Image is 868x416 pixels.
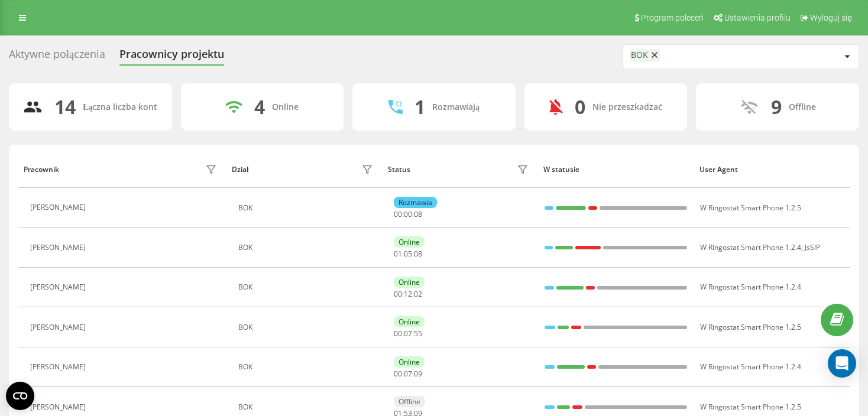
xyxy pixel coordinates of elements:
[394,249,402,259] span: 01
[575,96,585,118] div: 0
[254,96,265,118] div: 4
[394,236,425,248] div: Online
[394,370,422,378] div: : :
[238,323,376,331] div: BOK
[9,48,105,66] div: Aktywne połączenia
[394,290,422,298] div: : :
[394,197,437,208] div: Rozmawia
[771,96,782,118] div: 9
[404,209,412,219] span: 00
[641,13,704,22] span: Program poleceń
[700,322,801,332] span: W Ringostat Smart Phone 1.2.5
[394,330,422,338] div: : :
[404,289,412,299] span: 12
[789,102,816,112] div: Offline
[631,50,648,60] div: BOK
[30,283,89,291] div: [PERSON_NAME]
[404,249,412,259] span: 05
[543,165,688,174] div: W statusie
[30,363,89,371] div: [PERSON_NAME]
[30,403,89,411] div: [PERSON_NAME]
[272,102,299,112] div: Online
[394,329,402,339] span: 00
[238,363,376,371] div: BOK
[828,349,856,378] div: Open Intercom Messenger
[699,165,844,174] div: User Agent
[30,323,89,331] div: [PERSON_NAME]
[394,356,425,368] div: Online
[805,242,820,252] span: JsSIP
[432,102,480,112] div: Rozmawiają
[414,249,422,259] span: 08
[238,204,376,212] div: BOK
[394,277,425,288] div: Online
[394,250,422,258] div: : :
[394,369,402,379] span: 00
[700,402,801,412] span: W Ringostat Smart Phone 1.2.5
[30,203,89,212] div: [PERSON_NAME]
[414,289,422,299] span: 02
[404,329,412,339] span: 07
[24,165,59,174] div: Pracownik
[238,243,376,252] div: BOK
[700,362,801,372] span: W Ringostat Smart Phone 1.2.4
[700,282,801,292] span: W Ringostat Smart Phone 1.2.4
[119,48,224,66] div: Pracownicy projektu
[232,165,248,174] div: Dział
[394,209,402,219] span: 00
[6,382,34,410] button: Open CMP widget
[414,209,422,219] span: 08
[238,283,376,291] div: BOK
[394,289,402,299] span: 00
[414,369,422,379] span: 09
[810,13,852,22] span: Wyloguj się
[238,403,376,411] div: BOK
[83,102,157,112] div: Łączna liczba kont
[54,96,76,118] div: 14
[414,96,425,118] div: 1
[30,243,89,252] div: [PERSON_NAME]
[592,102,662,112] div: Nie przeszkadzać
[414,329,422,339] span: 55
[394,396,425,407] div: Offline
[388,165,410,174] div: Status
[700,242,801,252] span: W Ringostat Smart Phone 1.2.4
[394,210,422,219] div: : :
[394,316,425,327] div: Online
[404,369,412,379] span: 07
[700,203,801,213] span: W Ringostat Smart Phone 1.2.5
[724,13,791,22] span: Ustawienia profilu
